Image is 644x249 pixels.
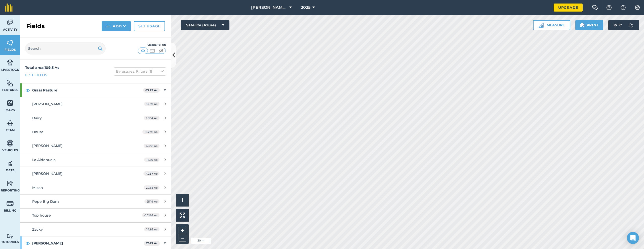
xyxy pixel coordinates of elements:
[25,240,30,246] img: svg+xml;base64,PHN2ZyB4bWxucz0iaHR0cDovL3d3dy53My5vcmcvMjAwMC9zdmciIHdpZHRoPSIxOCIgaGVpZ2h0PSIyNC...
[20,209,171,222] a: Top house0.7166 Ac
[98,45,103,52] img: svg+xml;base64,PHN2ZyB4bWxucz0iaHR0cDovL3d3dy53My5vcmcvMjAwMC9zdmciIHdpZHRoPSIxOSIgaGVpZ2h0PSIyNC...
[7,200,14,207] img: svg+xml;base64,PD94bWwgdmVyc2lvbj0iMS4wIiBlbmNvZGluZz0idXRmLTgiPz4KPCEtLSBHZW5lcmF0b3I6IEFkb2JlIE...
[144,185,159,190] span: 2.368 Ac
[7,119,14,127] img: svg+xml;base64,PD94bWwgdmVyc2lvbj0iMS4wIiBlbmNvZGluZz0idXRmLTgiPz4KPCEtLSBHZW5lcmF0b3I6IEFkb2JlIE...
[5,4,13,12] img: fieldmargin Logo
[575,20,603,30] button: Print
[20,139,171,153] a: [PERSON_NAME]4.556 Ac
[144,116,159,120] span: 1.904 Ac
[144,158,159,162] span: 14.39 Ac
[20,195,171,208] a: Pepe Big Dam25.19 Ac
[621,5,626,11] img: svg+xml;base64,PHN2ZyB4bWxucz0iaHR0cDovL3d3dy53My5vcmcvMjAwMC9zdmciIHdpZHRoPSIxNyIgaGVpZ2h0PSIxNy...
[144,144,159,148] span: 4.556 Ac
[251,5,287,11] span: [PERSON_NAME]'s Run
[140,48,146,53] img: svg+xml;base64,PHN2ZyB4bWxucz0iaHR0cDovL3d3dy53My5vcmcvMjAwMC9zdmciIHdpZHRoPSI1MCIgaGVpZ2h0PSI0MC...
[144,199,159,204] span: 25.19 Ac
[580,22,585,28] img: svg+xml;base64,PHN2ZyB4bWxucz0iaHR0cDovL3d3dy53My5vcmcvMjAwMC9zdmciIHdpZHRoPSIxOSIgaGVpZ2h0PSIyNC...
[158,48,164,53] img: svg+xml;base64,PHN2ZyB4bWxucz0iaHR0cDovL3d3dy53My5vcmcvMjAwMC9zdmciIHdpZHRoPSI1MCIgaGVpZ2h0PSI0MC...
[181,20,229,30] button: Satellite (Azure)
[7,99,14,107] img: svg+xml;base64,PHN2ZyB4bWxucz0iaHR0cDovL3d3dy53My5vcmcvMjAwMC9zdmciIHdpZHRoPSI1NiIgaGVpZ2h0PSI2MC...
[144,102,159,106] span: 15.09 Ac
[20,111,171,125] a: Dairy1.904 Ac
[32,171,63,176] span: [PERSON_NAME]
[20,223,171,236] a: Zacky14.82 Ac
[134,21,165,31] a: Set usage
[32,185,43,190] span: Micah
[149,48,155,53] img: svg+xml;base64,PHN2ZyB4bWxucz0iaHR0cDovL3d3dy53My5vcmcvMjAwMC9zdmciIHdpZHRoPSI1MCIgaGVpZ2h0PSI0MC...
[114,67,166,75] button: By usages, Filters (1)
[106,23,110,29] img: svg+xml;base64,PHN2ZyB4bWxucz0iaHR0cDovL3d3dy53My5vcmcvMjAwMC9zdmciIHdpZHRoPSIxNCIgaGVpZ2h0PSIyNC...
[32,227,43,232] span: Zacky
[144,227,159,231] span: 14.82 Ac
[20,125,171,139] a: House0.3671 Ac
[145,88,158,92] strong: 83.79 Ac
[606,5,612,10] img: A question mark icon
[613,20,622,30] span: 16 ° C
[20,167,171,180] a: [PERSON_NAME]4.387 Ac
[32,116,42,120] span: Dairy
[32,199,59,204] span: Pepe Big Dam
[25,72,47,78] a: Edit fields
[32,158,56,162] span: La Aldehuela
[554,4,583,12] a: Upgrade
[179,234,186,241] button: –
[627,232,639,244] div: Open Intercom Messenger
[182,197,183,203] span: i
[7,160,14,167] img: svg+xml;base64,PD94bWwgdmVyc2lvbj0iMS4wIiBlbmNvZGluZz0idXRmLTgiPz4KPCEtLSBHZW5lcmF0b3I6IEFkb2JlIE...
[533,20,570,30] button: Measure
[7,234,14,239] img: svg+xml;base64,PD94bWwgdmVyc2lvbj0iMS4wIiBlbmNvZGluZz0idXRmLTgiPz4KPCEtLSBHZW5lcmF0b3I6IEFkb2JlIE...
[32,143,63,148] span: [PERSON_NAME]
[608,20,639,30] button: 16 °C
[626,20,636,30] img: svg+xml;base64,PD94bWwgdmVyc2lvbj0iMS4wIiBlbmNvZGluZz0idXRmLTgiPz4KPCEtLSBHZW5lcmF0b3I6IEFkb2JlIE...
[26,22,45,30] h2: Fields
[25,65,59,70] strong: Total area : 109.5 Ac
[179,227,186,234] button: +
[143,171,159,176] span: 4.387 Ac
[142,130,159,134] span: 0.3671 Ac
[7,19,14,26] img: svg+xml;base64,PD94bWwgdmVyc2lvbj0iMS4wIiBlbmNvZGluZz0idXRmLTgiPz4KPCEtLSBHZW5lcmF0b3I6IEFkb2JlIE...
[20,153,171,167] a: La Aldehuela14.39 Ac
[176,194,189,207] button: i
[20,181,171,194] a: Micah2.368 Ac
[25,87,30,93] img: svg+xml;base64,PHN2ZyB4bWxucz0iaHR0cDovL3d3dy53My5vcmcvMjAwMC9zdmciIHdpZHRoPSIxOCIgaGVpZ2h0PSIyNC...
[301,5,310,11] span: 2025
[32,130,44,134] span: House
[32,213,51,218] span: Top house
[142,213,159,217] span: 0.7166 Ac
[592,5,598,10] img: Two speech bubbles overlapping with the left bubble in the forefront
[7,180,14,187] img: svg+xml;base64,PD94bWwgdmVyc2lvbj0iMS4wIiBlbmNvZGluZz0idXRmLTgiPz4KPCEtLSBHZW5lcmF0b3I6IEFkb2JlIE...
[138,43,166,47] div: Visibility: On
[32,102,63,106] span: [PERSON_NAME]
[180,213,185,218] img: Four arrows, one pointing top left, one top right, one bottom right and the last bottom left
[7,79,14,87] img: svg+xml;base64,PHN2ZyB4bWxucz0iaHR0cDovL3d3dy53My5vcmcvMjAwMC9zdmciIHdpZHRoPSI1NiIgaGVpZ2h0PSI2MC...
[20,97,171,111] a: [PERSON_NAME]15.09 Ac
[20,83,171,97] div: Grass Pasture83.79 Ac
[32,83,143,97] strong: Grass Pasture
[146,241,158,245] strong: 17.47 Ac
[7,39,14,46] img: svg+xml;base64,PHN2ZyB4bWxucz0iaHR0cDovL3d3dy53My5vcmcvMjAwMC9zdmciIHdpZHRoPSI1NiIgaGVpZ2h0PSI2MC...
[102,21,131,31] button: Add
[25,42,106,55] input: Search
[7,139,14,147] img: svg+xml;base64,PD94bWwgdmVyc2lvbj0iMS4wIiBlbmNvZGluZz0idXRmLTgiPz4KPCEtLSBHZW5lcmF0b3I6IEFkb2JlIE...
[539,23,544,28] img: Ruler icon
[7,59,14,67] img: svg+xml;base64,PD94bWwgdmVyc2lvbj0iMS4wIiBlbmNvZGluZz0idXRmLTgiPz4KPCEtLSBHZW5lcmF0b3I6IEFkb2JlIE...
[634,5,640,10] img: A cog icon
